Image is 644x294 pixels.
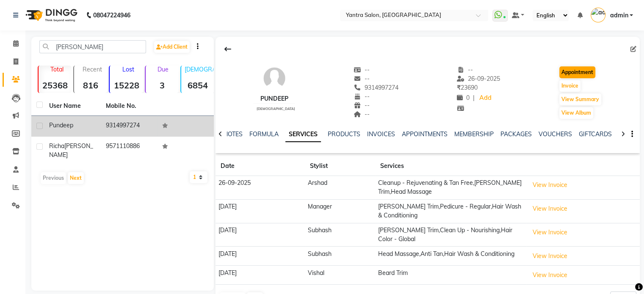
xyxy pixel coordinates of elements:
[305,176,375,200] td: Arshad
[457,84,461,91] span: ₹
[559,93,601,105] button: View Summary
[101,137,158,165] td: 9571110886
[367,130,395,138] a: INVOICES
[22,3,80,27] img: logo
[559,80,580,92] button: Invoice
[402,130,448,138] a: APPOINTMENTS
[44,96,101,116] th: User Name
[216,157,305,176] th: Date
[216,266,305,285] td: [DATE]
[354,84,398,91] span: 9314997274
[49,142,93,159] span: [PERSON_NAME]
[478,92,493,104] a: Add
[559,66,595,78] button: Appointment
[305,266,375,285] td: Vishal
[147,66,179,73] p: Due
[500,130,532,138] a: PACKAGES
[529,226,571,239] button: View Invoice
[354,93,370,100] span: --
[262,66,287,91] img: avatar
[216,176,305,200] td: 26-09-2025
[579,130,612,138] a: GIFTCARDS
[559,107,593,119] button: View Album
[375,266,526,285] td: Beard Trim
[375,199,526,223] td: [PERSON_NAME] Trim,Pedicure - Regular,Hair Wash & Conditioning
[529,269,571,282] button: View Invoice
[375,223,526,247] td: [PERSON_NAME] Trim,Clean Up - Nourishing,Hair Color - Global
[74,80,107,91] strong: 816
[93,3,130,27] b: 08047224946
[216,247,305,266] td: [DATE]
[375,157,526,176] th: Services
[305,157,375,176] th: Stylist
[39,80,72,91] strong: 25368
[457,66,473,74] span: --
[39,40,146,53] input: Search by Name/Mobile/Email/Code
[181,80,214,91] strong: 6854
[305,199,375,223] td: Manager
[305,223,375,247] td: Subhash
[305,247,375,266] td: Subhash
[216,199,305,223] td: [DATE]
[68,172,84,184] button: Next
[539,130,572,138] a: VOUCHERS
[42,66,72,73] p: Total
[49,142,64,150] span: Richa
[257,107,295,111] span: [DEMOGRAPHIC_DATA]
[529,179,571,192] button: View Invoice
[113,66,143,73] p: Lost
[219,41,237,57] div: Back to Client
[354,110,370,118] span: --
[49,121,73,129] span: Pundeep
[110,80,143,91] strong: 15228
[253,94,295,103] div: Pundeep
[375,247,526,266] td: Head Massage,Anti Tan,Hair Wash & Conditioning
[354,75,370,82] span: --
[457,75,500,82] span: 26-09-2025
[216,223,305,247] td: [DATE]
[457,84,478,91] span: 23690
[101,96,158,116] th: Mobile No.
[354,66,370,74] span: --
[101,116,158,137] td: 9314997274
[529,202,571,215] button: View Invoice
[328,130,360,138] a: PRODUCTS
[154,41,190,53] a: Add Client
[224,130,243,138] a: NOTES
[77,66,107,73] p: Recent
[285,127,321,142] a: SERVICES
[457,94,470,102] span: 0
[473,93,475,102] span: |
[529,250,571,263] button: View Invoice
[454,130,494,138] a: MEMBERSHIP
[146,80,179,91] strong: 3
[375,176,526,200] td: Cleanup - Rejuvenating & Tan Free,[PERSON_NAME] Trim,Head Massage
[249,130,279,138] a: FORMULA
[591,8,605,22] img: admin
[354,102,370,109] span: --
[185,66,214,73] p: [DEMOGRAPHIC_DATA]
[610,11,628,20] span: admin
